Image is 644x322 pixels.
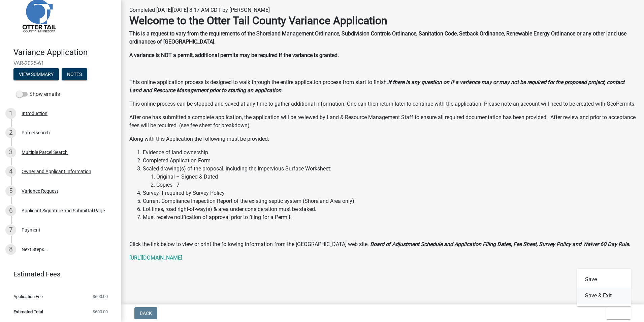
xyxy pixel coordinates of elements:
div: 3 [5,147,16,158]
button: Back [134,307,157,319]
label: Show emails [16,90,60,98]
a: Estimated Fees [5,267,110,281]
wm-modal-confirm: Summary [13,72,59,77]
p: After one has submitted a complete application, the application will be reviewed by Land & Resour... [129,113,636,130]
strong: This is a request to vary from the requirements of the Shoreland Management Ordinance, Subdivisio... [129,30,626,45]
li: Evidence of land ownership. [143,149,636,157]
button: Exit [606,307,631,319]
div: Exit [577,269,631,306]
p: This online application process is designed to walk through the entire application process from s... [129,78,636,95]
div: Variance Request [22,189,58,193]
span: Completed [DATE][DATE] 8:17 AM CDT by [PERSON_NAME] [129,7,270,13]
wm-modal-confirm: Notes [62,72,87,77]
span: Application Fee [13,294,43,299]
div: 4 [5,166,16,177]
li: Copies - 7 [156,181,636,189]
div: 1 [5,108,16,119]
div: Payment [22,227,40,232]
li: Scaled drawing(s) of the proposal, including the Impervious Surface Worksheet: [143,165,636,189]
strong: Welcome to the Otter Tail County Variance Application [129,14,387,27]
div: Applicant Signature and Submittal Page [22,208,105,213]
button: Save & Exit [577,288,631,304]
div: 6 [5,205,16,216]
a: [URL][DOMAIN_NAME] [129,254,182,261]
span: Exit [612,311,621,316]
li: Current Compliance Inspection Report of the existing septic system (Shoreland Area only). [143,197,636,205]
button: View Summary [13,68,59,80]
li: Must receive notification of approval prior to filing for a Permit. [143,213,636,221]
div: Owner and Applicant Information [22,169,91,174]
li: Survey-if required by Survey Policy [143,189,636,197]
p: This online process can be stopped and saved at any time to gather additional information. One ca... [129,100,636,108]
span: $600.00 [93,310,108,314]
h4: Variance Application [13,48,116,57]
div: 5 [5,186,16,196]
span: VAR-2025-61 [13,60,108,66]
li: Lot lines, road right-of-way(s) & area under consideration must be staked. [143,205,636,213]
li: Completed Application Form. [143,157,636,165]
div: Introduction [22,111,47,116]
span: Back [140,311,152,316]
button: Save [577,271,631,288]
div: 7 [5,224,16,235]
p: Along with this Application the following must be provided: [129,135,636,143]
li: Original – Signed & Dated [156,173,636,181]
div: Parcel search [22,130,50,135]
span: Estimated Total [13,310,43,314]
span: $600.00 [93,294,108,299]
strong: A variance is NOT a permit, additional permits may be required if the variance is granted. [129,52,339,58]
div: Multiple Parcel Search [22,150,68,155]
p: Click the link below to view or print the following information from the [GEOGRAPHIC_DATA] web site. [129,240,636,248]
div: 2 [5,127,16,138]
button: Notes [62,68,87,80]
div: 8 [5,244,16,255]
strong: Board of Adjustment Schedule and Application Filing Dates, Fee Sheet, Survey Policy and Waiver 60... [370,241,630,247]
